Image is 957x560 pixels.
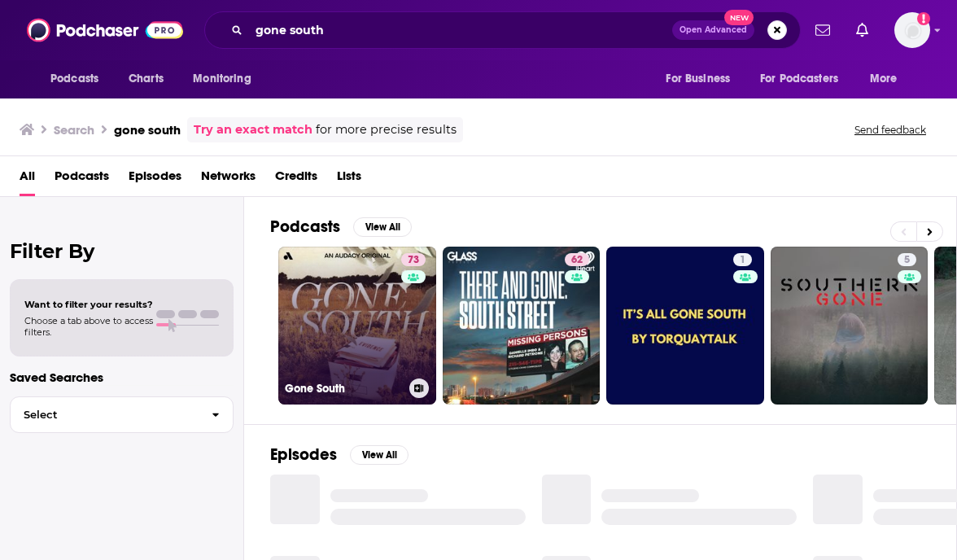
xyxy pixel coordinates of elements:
a: 1 [733,253,752,266]
button: open menu [654,63,750,94]
span: 1 [740,252,745,269]
span: Monitoring [193,68,251,90]
button: Select [10,396,234,433]
h3: Search [54,122,94,138]
span: Select [11,409,199,420]
div: Search podcasts, credits, & more... [204,11,801,49]
h3: gone south [114,122,181,138]
button: Send feedback [850,123,931,137]
a: PodcastsView All [270,217,412,237]
a: Podcasts [55,163,109,196]
button: open menu [39,63,120,94]
h2: Filter By [10,239,234,263]
span: More [870,68,898,90]
h3: Gone South [285,382,403,396]
a: EpisodesView All [270,444,409,465]
button: View All [350,445,409,465]
a: Try an exact match [194,120,312,139]
span: 62 [571,252,583,269]
button: Show profile menu [894,12,930,48]
a: Credits [275,163,317,196]
span: New [724,10,754,25]
a: 1 [606,247,764,405]
span: Choose a tab above to access filters. [24,315,153,338]
button: Open AdvancedNew [672,20,754,40]
a: Networks [201,163,256,196]
h2: Episodes [270,444,337,465]
input: Search podcasts, credits, & more... [249,17,672,43]
button: open menu [859,63,918,94]
a: Lists [337,163,361,196]
span: For Podcasters [760,68,838,90]
h2: Podcasts [270,217,340,237]
span: for more precise results [316,120,457,139]
a: 62 [443,247,601,405]
span: For Business [666,68,730,90]
p: Saved Searches [10,370,234,385]
svg: Add a profile image [917,12,930,25]
img: User Profile [894,12,930,48]
a: 62 [565,253,589,266]
button: View All [353,217,412,237]
a: Episodes [129,163,181,196]
a: Show notifications dropdown [809,16,837,44]
a: 5 [771,247,929,405]
a: Charts [118,63,173,94]
a: 73Gone South [278,247,436,405]
button: open menu [749,63,862,94]
span: Open Advanced [680,26,747,34]
span: 73 [408,252,419,269]
img: Podchaser - Follow, Share and Rate Podcasts [27,15,183,46]
a: 73 [401,253,426,266]
a: 5 [898,253,916,266]
button: open menu [181,63,272,94]
span: Want to filter your results? [24,299,153,310]
span: Logged in as BKusilek [894,12,930,48]
span: Podcasts [50,68,98,90]
span: Charts [129,68,164,90]
a: Show notifications dropdown [850,16,875,44]
a: All [20,163,35,196]
span: 5 [904,252,910,269]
